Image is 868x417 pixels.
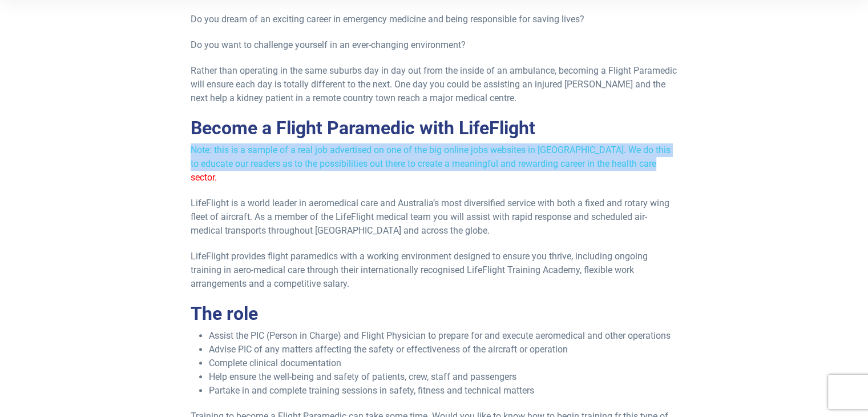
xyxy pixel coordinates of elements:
li: Partake in and complete training sessions in safety, fitness and technical matters [209,384,677,398]
li: Help ensure the well-being and safety of patients, crew, staff and passengers [209,370,677,384]
p: Rather than operating in the same suburbs day in day out from the inside of an ambulance, becomin... [191,64,677,105]
h2: The role [191,303,677,324]
p: Do you dream of an exciting career in emergency medicine and being responsible for saving lives? [191,13,677,26]
p: LifeFlight provides flight paramedics with a working environment designed to ensure you thrive, i... [191,250,677,291]
span: Note: this is a sample of a real job advertised on one of the big online jobs websites in [GEOGRA... [191,145,671,183]
p: Do you want to challenge yourself in an ever-changing environment? [191,38,677,52]
h2: Become a Flight Paramedic with LifeFlight [191,117,677,139]
li: Advise PIC of any matters affecting the safety or effectiveness of the aircraft or operation [209,343,677,356]
p: LifeFlight is a world leader in aeromedical care and Australia’s most diversified service with bo... [191,197,677,238]
li: Assist the PIC (Person in Charge) and Flight Physician to prepare for and execute aeromedical and... [209,329,677,343]
li: Complete clinical documentation [209,356,677,370]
